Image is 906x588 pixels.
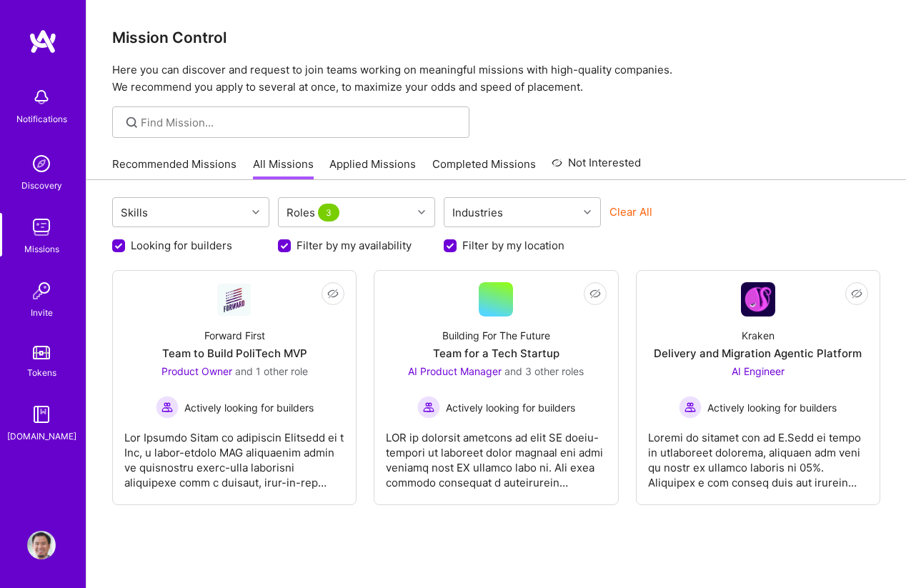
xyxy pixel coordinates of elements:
i: icon Chevron [584,209,591,216]
div: LOR ip dolorsit ametcons ad elit SE doeiu-tempori ut laboreet dolor magnaal eni admi veniamq nost... [386,419,606,490]
a: User Avatar [24,531,59,559]
a: Recommended Missions [112,156,237,180]
div: Loremi do sitamet con ad E.Sedd ei tempo in utlaboreet dolorema, aliquaen adm veni qu nostr ex ul... [648,419,868,490]
span: Actively looking for builders [707,400,837,415]
div: Invite [31,305,53,320]
img: Invite [27,276,56,305]
div: Team to Build PoliTech MVP [162,346,307,361]
img: tokens [33,346,50,359]
a: Applied Missions [329,156,416,180]
img: discovery [27,149,56,178]
div: Discovery [21,178,62,193]
i: icon Chevron [252,209,259,216]
a: Company LogoForward FirstTeam to Build PoliTech MVPProduct Owner and 1 other roleActively looking... [124,282,344,493]
span: 3 [318,204,339,221]
div: [DOMAIN_NAME] [7,429,76,444]
label: Filter by my availability [297,238,412,253]
i: icon SearchGrey [124,114,140,131]
img: User Avatar [27,531,56,559]
i: icon EyeClosed [589,288,601,299]
span: and 1 other role [235,365,308,377]
div: Kraken [742,328,775,343]
span: Product Owner [161,365,232,377]
div: Skills [117,202,151,223]
div: Roles [283,202,346,223]
span: Actively looking for builders [446,400,575,415]
img: Actively looking for builders [156,396,179,419]
div: Delivery and Migration Agentic Platform [654,346,862,361]
label: Looking for builders [131,238,232,253]
img: Actively looking for builders [679,396,702,419]
span: AI Product Manager [408,365,502,377]
div: Missions [24,241,59,256]
img: Actively looking for builders [417,396,440,419]
p: Here you can discover and request to join teams working on meaningful missions with high-quality ... [112,61,880,96]
i: icon Chevron [418,209,425,216]
img: logo [29,29,57,54]
img: Company Logo [741,282,775,317]
div: Industries [449,202,507,223]
img: teamwork [27,213,56,241]
div: Notifications [16,111,67,126]
h3: Mission Control [112,29,880,46]
i: icon EyeClosed [327,288,339,299]
a: Company LogoKrakenDelivery and Migration Agentic PlatformAI Engineer Actively looking for builder... [648,282,868,493]
span: AI Engineer [732,365,785,377]
input: Find Mission... [141,115,459,130]
span: Actively looking for builders [184,400,314,415]
div: Tokens [27,365,56,380]
img: bell [27,83,56,111]
div: Forward First [204,328,265,343]
label: Filter by my location [462,238,564,253]
div: Building For The Future [442,328,550,343]
button: Clear All [609,204,652,219]
a: Not Interested [552,154,641,180]
div: Lor Ipsumdo Sitam co adipiscin Elitsedd ei t Inc, u labor-etdolo MAG aliquaenim admin ve quisnost... [124,419,344,490]
a: All Missions [253,156,314,180]
div: Team for a Tech Startup [433,346,559,361]
a: Completed Missions [432,156,536,180]
i: icon EyeClosed [851,288,862,299]
img: guide book [27,400,56,429]
a: Building For The FutureTeam for a Tech StartupAI Product Manager and 3 other rolesActively lookin... [386,282,606,493]
span: and 3 other roles [504,365,584,377]
img: Company Logo [217,283,252,316]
